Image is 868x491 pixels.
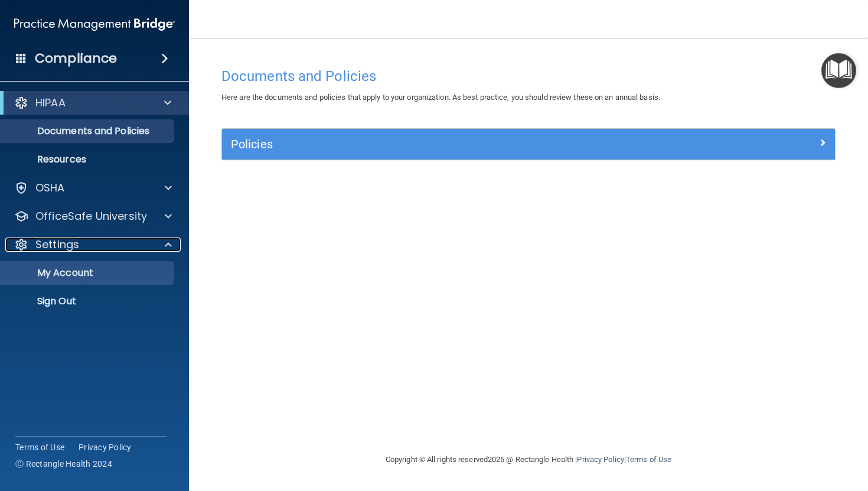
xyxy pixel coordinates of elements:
a: Terms of Use [15,441,64,453]
a: HIPAA [14,96,171,110]
h4: Documents and Policies [221,69,836,84]
a: OfficeSafe University [14,209,172,223]
button: Open Resource Center [821,53,856,88]
a: Privacy Policy [79,441,132,453]
h5: Policies [231,138,673,151]
p: Resources [8,154,169,165]
p: My Account [8,267,169,279]
p: OSHA [35,181,65,195]
span: Here are the documents and policies that apply to your organization. As best practice, you should... [221,93,660,102]
a: Settings [14,238,172,252]
h4: Compliance [35,50,117,67]
a: Policies [231,135,826,154]
p: Documents and Policies [8,125,169,137]
a: Terms of Use [626,455,671,464]
a: Privacy Policy [577,455,624,464]
span: Ⓒ Rectangle Health 2024 [15,458,112,470]
p: Sign Out [8,295,169,307]
p: HIPAA [35,96,66,110]
img: PMB logo [14,12,175,36]
iframe: Drift Widget Chat Controller [664,420,854,467]
p: OfficeSafe University [35,209,147,223]
p: Settings [35,238,79,252]
div: Copyright © All rights reserved 2025 @ Rectangle Health | | [313,441,744,479]
a: OSHA [14,181,172,195]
